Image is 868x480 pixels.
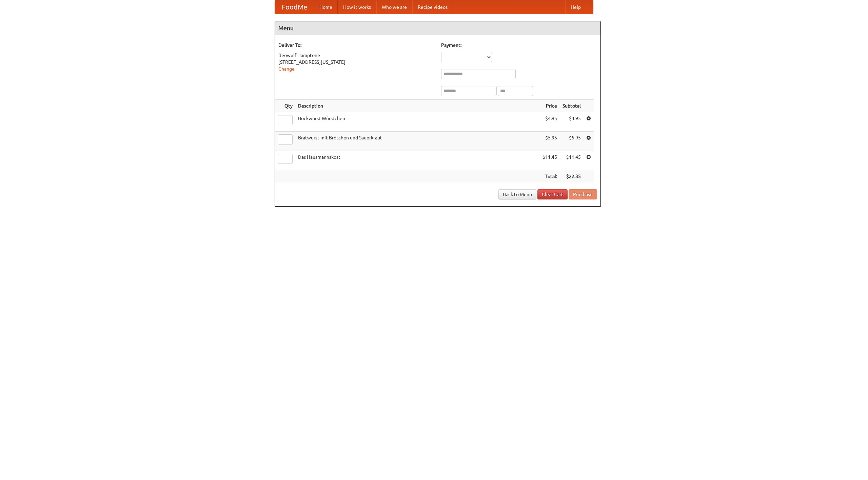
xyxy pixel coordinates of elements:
[540,170,560,183] th: Total:
[376,0,412,14] a: Who we are
[278,42,434,49] h5: Deliver To:
[412,0,453,14] a: Recipe videos
[295,132,540,151] td: Bratwurst mit Brötchen und Sauerkraut
[441,42,597,49] h5: Payment:
[278,52,434,59] div: Beowulf Hamptone
[560,132,584,151] td: $5.95
[295,112,540,132] td: Bockwurst Würstchen
[537,189,568,199] a: Clear Cart
[569,189,597,199] button: Purchase
[314,0,338,14] a: Home
[540,112,560,132] td: $4.95
[295,151,540,170] td: Das Hausmannskost
[540,132,560,151] td: $5.95
[560,100,584,112] th: Subtotal
[275,100,295,112] th: Qty
[278,59,434,65] div: [STREET_ADDRESS][US_STATE]
[540,151,560,170] td: $11.45
[275,0,314,14] a: FoodMe
[560,170,584,183] th: $22.35
[498,189,536,199] a: Back to Menu
[560,151,584,170] td: $11.45
[275,21,600,35] h4: Menu
[338,0,376,14] a: How it works
[560,112,584,132] td: $4.95
[540,100,560,112] th: Price
[278,66,295,72] a: Change
[295,100,540,112] th: Description
[565,0,586,14] a: Help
